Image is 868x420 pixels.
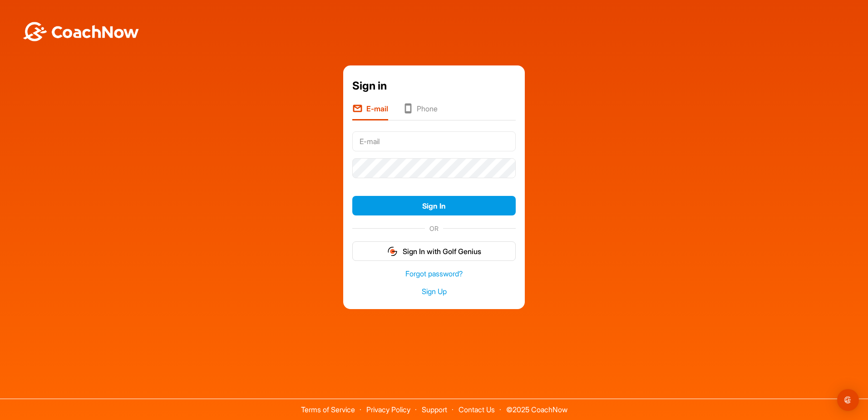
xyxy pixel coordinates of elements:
[352,269,516,279] a: Forgot password?
[301,405,355,414] a: Terms of Service
[502,399,572,413] span: © 2025 CoachNow
[352,286,516,297] a: Sign Up
[837,389,859,411] div: Open Intercom Messenger
[352,103,388,120] li: E-mail
[403,103,438,120] li: Phone
[387,246,398,257] img: gg_logo
[366,405,410,414] a: Privacy Policy
[352,131,516,151] input: E-mail
[352,196,516,215] button: Sign In
[422,405,447,414] a: Support
[352,78,516,94] div: Sign in
[352,241,516,261] button: Sign In with Golf Genius
[22,22,140,41] img: BwLJSsUCoWCh5upNqxVrqldRgqLPVwmV24tXu5FoVAoFEpwwqQ3VIfuoInZCoVCoTD4vwADAC3ZFMkVEQFDAAAAAElFTkSuQmCC
[459,405,495,414] a: Contact Us
[425,224,443,233] span: OR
